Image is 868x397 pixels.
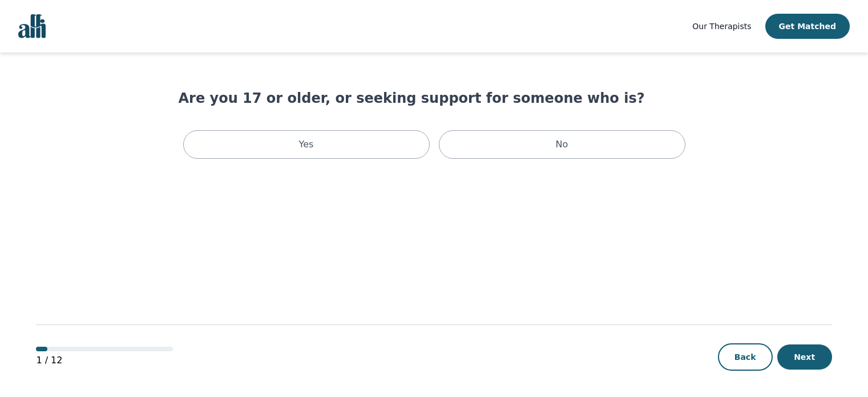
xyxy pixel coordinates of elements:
[18,14,46,38] img: alli logo
[692,19,751,33] a: Our Therapists
[692,22,751,31] span: Our Therapists
[718,343,773,371] button: Back
[777,344,832,370] button: Next
[765,14,850,39] button: Get Matched
[179,89,690,107] h1: Are you 17 or older, or seeking support for someone who is?
[299,138,314,151] p: Yes
[36,354,173,367] p: 1 / 12
[556,138,568,151] p: No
